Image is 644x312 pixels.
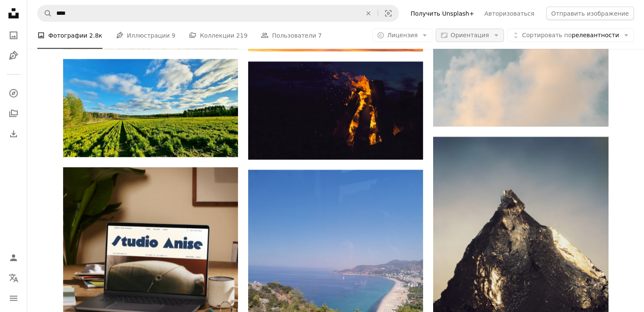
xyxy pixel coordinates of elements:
[248,283,423,290] a: зеленые деревья возле водоема в дневное время
[5,5,22,24] a: Главная — Unsplash
[272,32,316,39] font: Пользователи
[5,126,22,142] a: История загрузок
[5,85,22,102] a: Исследовать
[5,105,22,122] a: Коллекции
[411,10,474,17] font: Получить Unsplash+
[248,107,423,115] a: огонь горит в темноте
[507,29,634,42] button: Сортировать порелевантности
[116,22,176,49] a: Иллюстрации 9
[479,7,539,20] a: Авторизоваться
[37,5,399,22] form: Найти визуальные материалы на сайте
[5,290,22,307] button: Меню
[572,32,619,38] font: релевантности
[63,104,238,112] a: зеленое травяное поле под голубым небом днем
[127,32,170,39] font: Иллюстрации
[387,32,417,38] font: Лицензия
[433,65,608,72] a: самолет, летящий в небе на фоне облаков
[433,231,608,238] a: очень высокая гора на фоне неба
[236,32,248,39] font: 219
[38,5,52,22] button: Поиск Unsplash
[406,7,479,20] a: Получить Unsplash+
[5,27,22,44] a: Фотографии
[171,32,175,39] font: 9
[200,32,234,39] font: Коллекции
[248,62,423,160] img: огонь горит в темноте
[551,10,629,17] font: Отправить изображение
[451,32,489,38] font: Ориентация
[522,32,572,38] font: Сортировать по
[5,270,22,287] button: Язык
[5,249,22,266] a: Войти / Зарегистрироваться
[359,5,378,22] button: Прозрачный
[189,22,247,49] a: Коллекции 219
[63,59,238,157] img: зеленое травяное поле под голубым небом днем
[436,29,504,42] button: Ориентация
[378,5,398,22] button: Визуальный поиск
[372,29,432,42] button: Лицензия
[484,10,534,17] font: Авторизоваться
[546,7,634,20] button: Отправить изображение
[433,11,608,127] img: самолет, летящий в небе на фоне облаков
[318,32,322,39] font: 7
[5,47,22,64] a: Иллюстрации
[261,22,321,49] a: Пользователи 7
